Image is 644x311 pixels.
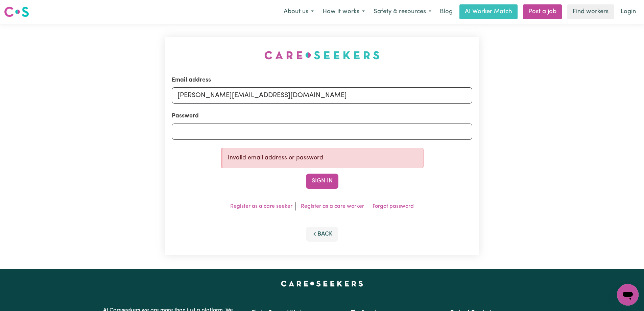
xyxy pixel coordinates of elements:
[306,174,338,188] button: Sign In
[279,5,318,19] button: About us
[373,204,414,209] a: Forgot password
[567,4,614,19] a: Find workers
[459,4,518,19] a: AI Worker Match
[228,154,418,162] p: Invalid email address or password
[4,4,29,20] a: Careseekers logo
[301,204,364,209] a: Register as a care worker
[318,5,369,19] button: How it works
[230,204,292,209] a: Register as a care seeker
[281,281,363,286] a: Careseekers home page
[172,76,211,85] label: Email address
[172,87,472,104] input: Email address
[436,4,457,19] a: Blog
[172,112,199,120] label: Password
[369,5,436,19] button: Safety & resources
[523,4,562,19] a: Post a job
[4,6,29,18] img: Careseekers logo
[617,284,639,306] iframe: Button to launch messaging window
[617,4,640,19] a: Login
[306,227,338,242] button: Back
